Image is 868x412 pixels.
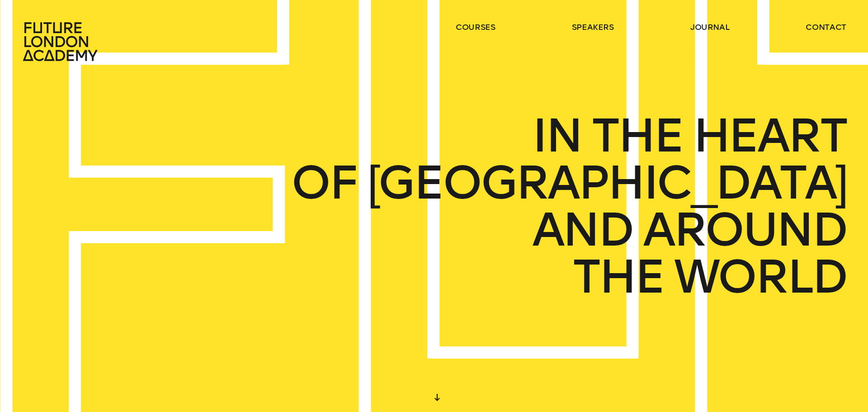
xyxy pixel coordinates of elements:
a: journal [690,22,730,33]
span: [GEOGRAPHIC_DATA] [368,159,846,206]
a: contact [806,22,846,33]
a: speakers [572,22,614,33]
span: AND [532,206,632,253]
span: THE [592,112,683,159]
span: HEART [693,112,846,159]
span: IN [532,112,581,159]
span: THE [573,253,664,300]
span: OF [291,159,357,206]
span: WORLD [674,253,846,300]
a: courses [456,22,495,33]
span: AROUND [643,206,846,253]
